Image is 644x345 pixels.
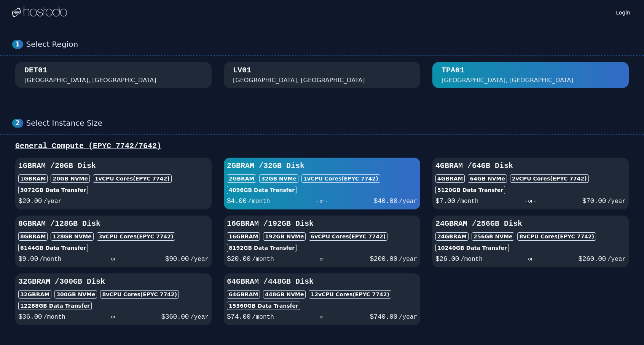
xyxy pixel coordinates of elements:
[457,198,479,205] span: /month
[263,290,306,299] div: 448 GB NVMe
[399,256,417,263] span: /year
[510,174,589,183] div: 2 vCPU Cores (EPYC 7742)
[442,76,574,85] div: [GEOGRAPHIC_DATA], [GEOGRAPHIC_DATA]
[18,219,209,229] h3: 8GB RAM / 128 GB Disk
[18,302,92,310] div: 12288 GB Data Transfer
[12,6,67,18] img: Logo
[399,314,417,321] span: /year
[227,232,260,241] div: 16GB RAM
[309,290,391,299] div: 12 vCPU Cores (EPYC 7742)
[61,254,165,264] div: - or -
[248,198,270,205] span: /month
[252,314,274,321] span: /month
[12,141,632,152] div: General Compute (EPYC 7742/7642)
[435,219,626,229] h3: 24GB RAM / 256 GB Disk
[15,62,212,88] button: DET01 [GEOGRAPHIC_DATA], [GEOGRAPHIC_DATA]
[18,290,51,299] div: 32GB RAM
[263,232,306,241] div: 192 GB NVMe
[18,161,209,171] h3: 1GB RAM / 20 GB Disk
[51,174,90,183] div: 20 GB NVMe
[54,290,97,299] div: 300 GB NVMe
[582,197,606,205] span: $ 70.00
[259,174,298,183] div: 32 GB NVMe
[15,158,212,209] button: 1GBRAM /20GB Disk1GBRAM20GB NVMe1vCPU Cores(EPYC 7742)3072GB Data Transfer$20.00/year
[224,62,420,88] button: LV01 [GEOGRAPHIC_DATA], [GEOGRAPHIC_DATA]
[274,254,370,264] div: - or -
[607,198,626,205] span: /year
[97,232,175,241] div: 3 vCPU Cores (EPYC 7742)
[161,313,189,321] span: $ 360.00
[517,232,596,241] div: 8 vCPU Cores (EPYC 7742)
[252,256,274,263] span: /month
[12,40,23,49] div: 1
[18,276,209,287] h3: 32GB RAM / 300 GB Disk
[224,158,420,209] button: 2GBRAM /32GB Disk2GBRAM32GB NVMe1vCPU Cores(EPYC 7742)4096GB Data Transfer$4.00/month- or -$40.00...
[51,232,93,241] div: 128 GB NVMe
[607,256,626,263] span: /year
[370,255,397,263] span: $ 200.00
[227,302,300,310] div: 15360 GB Data Transfer
[93,174,172,183] div: 1 vCPU Cores (EPYC 7742)
[435,197,455,205] span: $ 7.00
[270,196,373,206] div: - or -
[435,186,505,194] div: 5120 GB Data Transfer
[472,232,514,241] div: 256 GB NVMe
[18,174,48,183] div: 1GB RAM
[432,62,629,88] button: TPA01 [GEOGRAPHIC_DATA], [GEOGRAPHIC_DATA]
[432,216,629,267] button: 24GBRAM /256GB Disk24GBRAM256GB NVMe8vCPU Cores(EPYC 7742)10240GB Data Transfer$26.00/month- or -...
[18,244,88,252] div: 6144 GB Data Transfer
[233,65,251,76] div: LV01
[227,219,417,229] h3: 16GB RAM / 192 GB Disk
[15,273,212,325] button: 32GBRAM /300GB Disk32GBRAM300GB NVMe8vCPU Cores(EPYC 7742)12288GB Data Transfer$36.00/month- or -...
[227,161,417,171] h3: 2GB RAM / 32 GB Disk
[40,256,62,263] span: /month
[435,232,469,241] div: 24GB RAM
[309,232,387,241] div: 6 vCPU Cores (EPYC 7742)
[165,255,189,263] span: $ 90.00
[432,158,629,209] button: 4GBRAM /64GB Disk4GBRAM64GB NVMe2vCPU Cores(EPYC 7742)5120GB Data Transfer$7.00/month- or -$70.00...
[227,313,250,321] span: $ 74.00
[399,198,417,205] span: /year
[26,40,632,49] div: Select Region
[190,256,209,263] span: /year
[190,314,209,321] span: /year
[370,313,397,321] span: $ 740.00
[100,290,179,299] div: 8 vCPU Cores (EPYC 7742)
[24,65,47,76] div: DET01
[435,174,465,183] div: 4GB RAM
[43,198,62,205] span: /year
[301,174,380,183] div: 1 vCPU Cores (EPYC 7742)
[442,65,464,76] div: TPA01
[468,174,507,183] div: 64 GB NVMe
[227,255,250,263] span: $ 20.00
[224,216,420,267] button: 16GBRAM /192GB Disk16GBRAM192GB NVMe6vCPU Cores(EPYC 7742)8192GB Data Transfer$20.00/month- or -$...
[18,186,88,194] div: 3072 GB Data Transfer
[227,197,247,205] span: $ 4.00
[614,7,632,16] a: Login
[227,186,296,194] div: 4096 GB Data Transfer
[461,256,483,263] span: /month
[15,216,212,267] button: 8GBRAM /128GB Disk8GBRAM128GB NVMe3vCPU Cores(EPYC 7742)6144GB Data Transfer$9.00/month- or -$90....
[227,276,417,287] h3: 64GB RAM / 448 GB Disk
[274,311,370,322] div: - or -
[435,244,509,252] div: 10240 GB Data Transfer
[483,254,579,264] div: - or -
[227,174,256,183] div: 2GB RAM
[26,118,632,128] div: Select Instance Size
[227,290,260,299] div: 64GB RAM
[43,314,65,321] span: /month
[435,161,626,171] h3: 4GB RAM / 64 GB Disk
[65,311,161,322] div: - or -
[579,255,606,263] span: $ 260.00
[18,313,42,321] span: $ 36.00
[12,119,23,128] div: 2
[478,196,582,206] div: - or -
[18,232,48,241] div: 8GB RAM
[374,197,397,205] span: $ 40.00
[18,197,42,205] span: $ 20.00
[435,255,459,263] span: $ 26.00
[18,255,38,263] span: $ 9.00
[227,244,296,252] div: 8192 GB Data Transfer
[233,76,365,85] div: [GEOGRAPHIC_DATA], [GEOGRAPHIC_DATA]
[224,273,420,325] button: 64GBRAM /448GB Disk64GBRAM448GB NVMe12vCPU Cores(EPYC 7742)15360GB Data Transfer$74.00/month- or ...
